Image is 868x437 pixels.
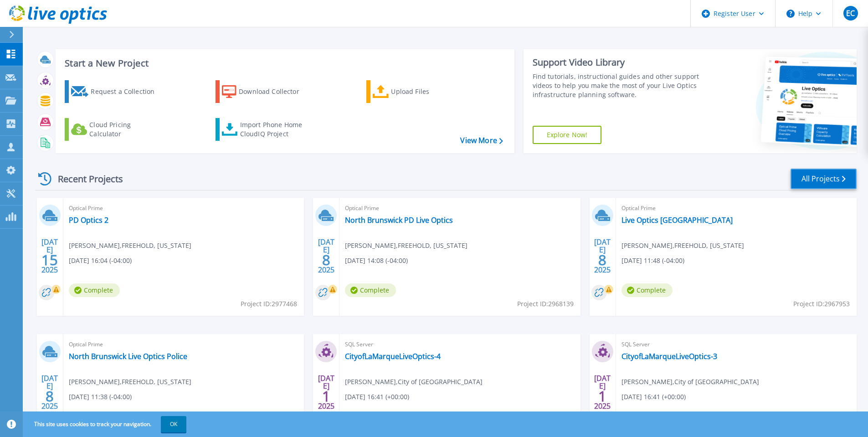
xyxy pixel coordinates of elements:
[345,339,575,350] span: SQL Server
[69,203,298,213] span: Optical Prime
[345,352,441,361] a: CityofLaMarqueLiveOptics-4
[366,80,468,103] a: Upload Files
[318,239,335,272] div: [DATE] 2025
[41,256,58,264] span: 15
[318,375,335,409] div: [DATE] 2025
[621,256,684,266] span: [DATE] 11:48 (-04:00)
[345,203,575,213] span: Optical Prime
[216,80,317,103] a: Download Collector
[41,375,58,409] div: [DATE] 2025
[345,216,453,225] a: North Brunswick PD Live Optics
[598,392,606,400] span: 1
[594,239,611,272] div: [DATE] 2025
[322,256,330,264] span: 8
[460,136,503,145] a: View More
[598,256,606,264] span: 8
[41,239,58,272] div: [DATE] 2025
[25,416,186,432] span: This site uses cookies to track your navigation.
[69,339,298,350] span: Optical Prime
[345,283,396,297] span: Complete
[621,392,686,402] span: [DATE] 16:41 (+00:00)
[91,82,164,101] div: Request a Collection
[517,299,574,309] span: Project ID: 2968139
[345,241,467,251] span: [PERSON_NAME] , FREEHOLD, [US_STATE]
[69,392,132,402] span: [DATE] 11:38 (-04:00)
[621,352,717,361] a: CityofLaMarqueLiveOptics-3
[533,126,602,144] a: Explore Now!
[621,339,851,350] span: SQL Server
[621,216,733,225] a: Live Optics [GEOGRAPHIC_DATA]
[533,57,703,68] div: Support Video Library
[345,377,483,387] span: [PERSON_NAME] , City of [GEOGRAPHIC_DATA]
[322,392,330,400] span: 1
[533,72,703,99] div: Find tutorials, instructional guides and other support videos to help you make the most of your L...
[69,216,108,225] a: PD Optics 2
[345,256,408,266] span: [DATE] 14:08 (-04:00)
[391,82,464,101] div: Upload Files
[69,241,191,251] span: [PERSON_NAME] , FREEHOLD, [US_STATE]
[791,169,857,189] a: All Projects
[345,392,409,402] span: [DATE] 16:41 (+00:00)
[69,352,187,361] a: North Brunswick Live Optics Police
[161,416,186,432] button: OK
[35,168,135,190] div: Recent Projects
[46,392,54,400] span: 8
[621,203,851,213] span: Optical Prime
[621,377,759,387] span: [PERSON_NAME] , City of [GEOGRAPHIC_DATA]
[846,10,855,17] span: EC
[239,82,312,101] div: Download Collector
[594,375,611,409] div: [DATE] 2025
[69,283,120,297] span: Complete
[621,241,744,251] span: [PERSON_NAME] , FREEHOLD, [US_STATE]
[65,118,166,141] a: Cloud Pricing Calculator
[240,120,311,139] div: Import Phone Home CloudIQ Project
[621,283,673,297] span: Complete
[65,58,503,68] h3: Start a New Project
[69,256,132,266] span: [DATE] 16:04 (-04:00)
[89,120,162,139] div: Cloud Pricing Calculator
[69,377,191,387] span: [PERSON_NAME] , FREEHOLD, [US_STATE]
[793,299,850,309] span: Project ID: 2967953
[241,299,297,309] span: Project ID: 2977468
[65,80,166,103] a: Request a Collection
